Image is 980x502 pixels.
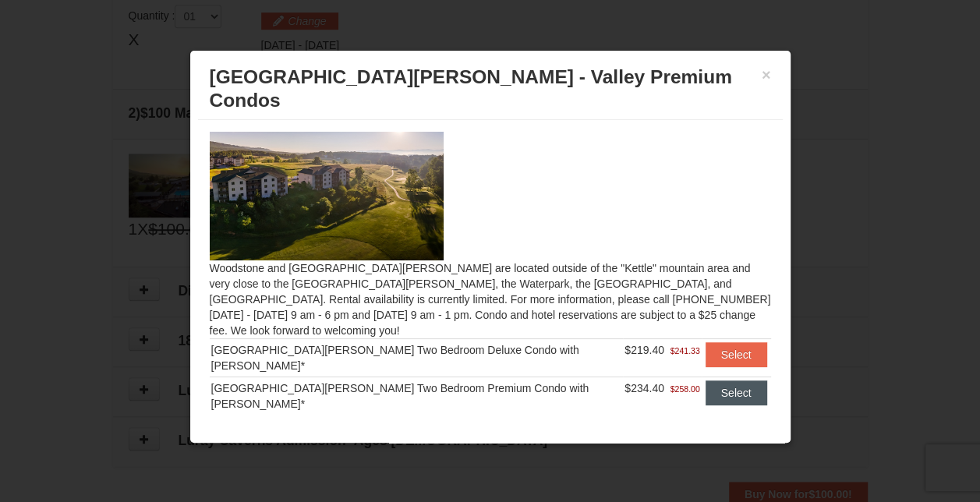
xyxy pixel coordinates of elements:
[670,381,700,397] span: $258.00
[211,380,622,412] div: [GEOGRAPHIC_DATA][PERSON_NAME] Two Bedroom Premium Condo with [PERSON_NAME]*
[624,344,664,356] span: $219.40
[211,342,622,373] div: [GEOGRAPHIC_DATA][PERSON_NAME] Two Bedroom Deluxe Condo with [PERSON_NAME]*
[624,382,664,394] span: $234.40
[762,67,771,83] button: ×
[210,132,444,260] img: 19219041-4-ec11c166.jpg
[706,342,767,367] button: Select
[706,380,767,405] button: Select
[210,66,732,111] span: [GEOGRAPHIC_DATA][PERSON_NAME] - Valley Premium Condos
[670,343,700,359] span: $241.33
[198,120,783,426] div: Woodstone and [GEOGRAPHIC_DATA][PERSON_NAME] are located outside of the "Kettle" mountain area an...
